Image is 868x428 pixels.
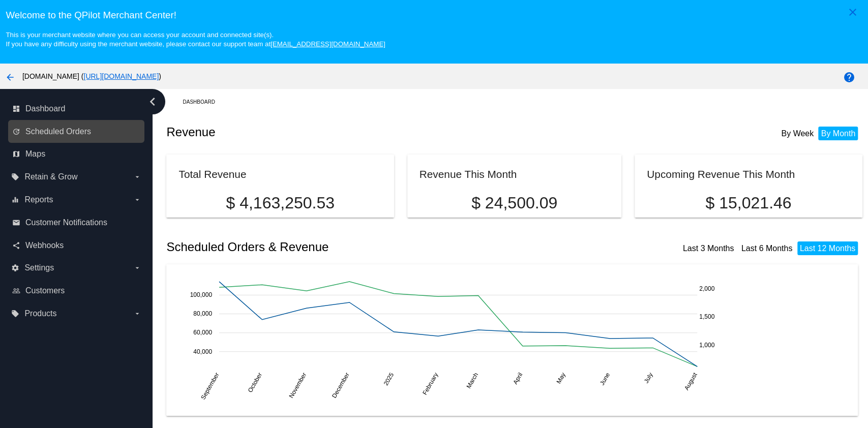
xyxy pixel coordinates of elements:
span: Products [24,309,56,318]
text: February [421,372,439,396]
text: August [683,371,699,391]
text: June [598,371,611,386]
span: Webhooks [25,241,64,250]
text: 1,500 [699,313,714,320]
text: 80,000 [194,310,213,317]
i: email [12,219,20,227]
a: [URL][DOMAIN_NAME] [83,72,159,80]
h3: Welcome to the QPilot Merchant Center! [6,10,862,21]
p: $ 15,021.46 [647,194,850,212]
li: By Month [818,127,858,140]
text: 40,000 [194,348,213,355]
i: dashboard [12,105,20,113]
i: local_offer [11,310,19,318]
li: By Week [779,127,816,140]
a: map Maps [12,146,141,162]
text: May [555,372,567,385]
h2: Revenue [166,125,514,139]
text: December [331,372,351,400]
mat-icon: arrow_back [4,71,16,83]
a: Dashboard [183,94,224,110]
text: July [643,372,654,384]
i: share [12,241,20,250]
span: Dashboard [25,104,65,113]
a: dashboard Dashboard [12,101,141,117]
span: Customers [25,286,65,295]
i: arrow_drop_down [133,173,141,181]
a: [EMAIL_ADDRESS][DOMAIN_NAME] [271,40,385,48]
i: local_offer [11,173,19,181]
text: April [512,372,524,386]
i: equalizer [11,196,19,204]
h2: Revenue This Month [420,168,517,180]
i: chevron_left [144,94,161,110]
h2: Upcoming Revenue This Month [647,168,795,180]
a: Last 6 Months [741,244,793,253]
i: arrow_drop_down [133,310,141,318]
text: September [200,372,221,401]
a: Last 12 Months [800,244,855,253]
a: Last 3 Months [683,244,734,253]
p: $ 4,163,250.53 [178,194,381,212]
a: people_outline Customers [12,283,141,299]
text: 60,000 [194,329,213,336]
i: settings [11,264,19,272]
mat-icon: close [847,6,859,18]
text: 100,000 [190,291,213,298]
i: update [12,128,20,136]
p: $ 24,500.09 [420,194,610,212]
h2: Scheduled Orders & Revenue [166,240,514,254]
span: Scheduled Orders [25,127,91,136]
span: Customer Notifications [25,218,107,227]
i: people_outline [12,287,20,295]
mat-icon: help [843,71,855,83]
a: share Webhooks [12,237,141,254]
text: October [247,372,263,394]
i: map [12,150,20,158]
span: Settings [24,263,54,272]
span: Reports [24,195,53,204]
text: 2025 [382,371,396,386]
small: This is your merchant website where you can access your account and connected site(s). If you hav... [6,31,385,48]
text: March [465,372,480,390]
text: 2,000 [699,285,714,292]
i: arrow_drop_down [133,264,141,272]
a: update Scheduled Orders [12,124,141,140]
span: Retain & Grow [24,172,77,181]
i: arrow_drop_down [133,196,141,204]
span: [DOMAIN_NAME] ( ) [22,72,161,80]
text: 1,000 [699,342,714,349]
text: November [288,372,308,400]
a: email Customer Notifications [12,215,141,231]
span: Maps [25,149,45,159]
h2: Total Revenue [178,168,246,180]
